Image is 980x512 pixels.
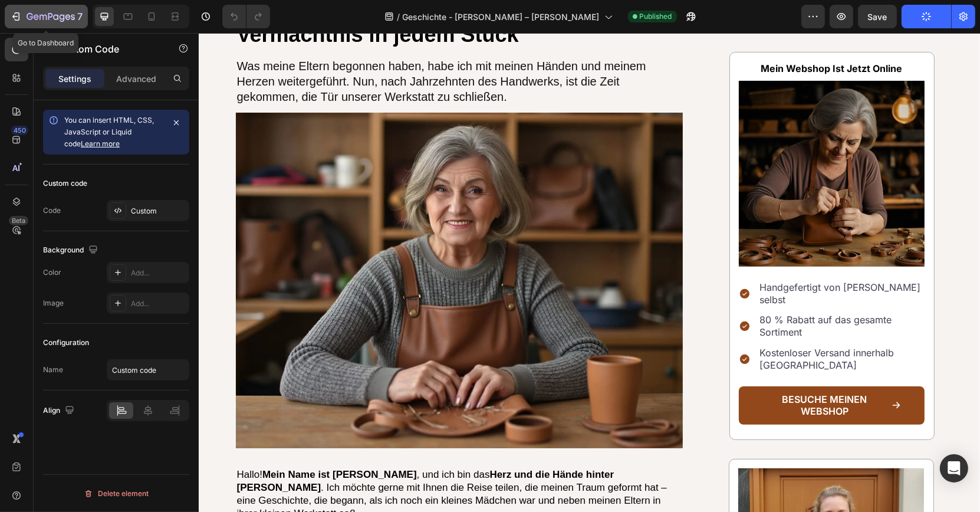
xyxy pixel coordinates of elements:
[43,205,61,216] div: Code
[64,436,218,447] strong: Mein Name ist [PERSON_NAME]
[84,487,149,501] div: Delete element
[43,403,77,419] div: Align
[858,5,897,28] button: Save
[116,73,156,85] p: Advanced
[43,298,64,308] div: Image
[43,365,63,375] div: Name
[131,268,186,278] div: Add...
[561,248,724,273] p: Handgefertigt von [PERSON_NAME] selbst
[868,12,887,22] span: Save
[222,5,270,28] div: Undo/Redo
[564,360,688,385] p: Besuche meinen Webshop
[540,353,726,392] a: Besuche meinen Webshop
[541,29,725,42] p: mein webshop ist jetzt online
[81,139,120,148] a: Learn more
[397,11,400,23] span: /
[43,484,189,503] button: Delete element
[57,42,157,56] p: Custom Code
[940,454,968,483] div: Open Intercom Messenger
[43,337,89,348] div: Configuration
[131,298,186,309] div: Add...
[77,9,83,24] p: 7
[5,5,88,28] button: 7
[43,178,87,189] div: Custom code
[540,48,726,234] img: gempages_584529722579354378-51fc0b0a-c017-4f70-9e07-58b8d58ac2a1.webp
[11,126,28,135] div: 450
[561,281,724,306] p: 80 % Rabatt auf das gesamte Sortiment
[38,435,484,487] p: Hallo! , und ich bin das . Ich möchte gerne mit Ihnen die Reise teilen, die meinen Traum geformt ...
[38,436,416,460] strong: Herz und die Hände hinter [PERSON_NAME]
[131,206,186,216] div: Custom
[640,11,672,22] span: Published
[403,11,600,23] span: Geschichte - [PERSON_NAME] – [PERSON_NAME]
[64,116,154,148] span: You can insert HTML, CSS, JavaScript or Liquid code
[9,216,28,225] div: Beta
[43,242,100,258] div: Background
[43,267,61,278] div: Color
[58,73,91,85] p: Settings
[561,314,724,339] p: Kostenloser Versand innerhalb [GEOGRAPHIC_DATA]
[199,33,980,512] iframe: Design area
